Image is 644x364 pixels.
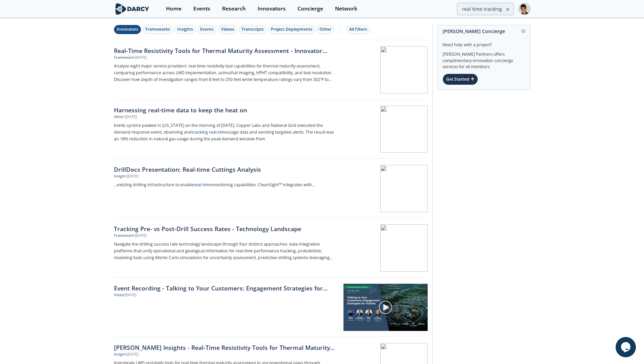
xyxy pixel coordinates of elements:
[443,37,525,48] div: Need help with a project?
[114,292,124,298] div: Video
[145,26,170,32] div: Frameworks
[202,182,212,188] strong: time
[317,25,334,34] button: Other
[297,6,323,11] div: Concierge
[218,129,227,135] strong: time
[114,25,141,34] button: Innovators
[114,241,338,261] p: Navigate the drilling success rate technology landscape through four distinct approaches: data in...
[221,26,234,32] div: Videos
[114,46,338,55] div: Real-Time Resistivity Tools for Thermal Maturity Assessment - Innovator Comparison
[114,3,151,15] img: logo-wide.svg
[124,114,137,120] div: • [DATE]
[268,25,315,34] button: Project Deployments
[443,48,525,70] div: [PERSON_NAME] Partners offers complimentary innovation concierge services for all members.
[193,6,210,11] div: Events
[177,26,193,32] div: Insights
[347,25,370,34] button: All Filters
[114,159,428,218] a: DrillDocs Presentation: Real-time Cuttings Analysis Insight •[DATE] ...existing drilling infrastr...
[114,181,338,188] p: ...existing drilling infrastructure to enable - monitoring capabilities. CleanSight™ integrates w...
[192,129,208,135] strong: tracking
[319,26,331,32] div: Other
[114,122,338,142] p: bomb cyclone peaked in [US_STATE] on the morning of [DATE]. Copper Labs and National Grid execute...
[114,352,126,357] div: Insight
[349,26,367,32] div: All Filters
[114,224,338,233] div: Tracking Pre- vs Post-Drill Success Rates - Technology Landscape
[114,218,428,278] a: Tracking Pre- vs Post-Drill Success Rates - Technology Landscape Framework •[DATE] Navigate the d...
[258,6,286,11] div: Innovators
[114,343,338,352] div: [PERSON_NAME] Insights - Real-Time Resistivity Tools for Thermal Maturity Assessment in Unconvent...
[114,284,339,292] a: Event Recording - Talking to Your Customers: Engagement Strategies for Utilities
[378,300,392,314] img: play-chapters-gray.svg
[114,100,428,159] a: Harnessing real-time data to keep the heat on Other •[DATE] bomb cyclone peaked in [US_STATE] on ...
[239,25,266,34] button: Transcripts
[124,292,136,298] div: • [DATE]
[209,129,216,135] strong: real
[114,55,134,60] div: Framework
[335,6,357,11] div: Network
[114,63,338,83] p: Analyze eight major service providers' real-time resistivity tool capabilities for thermal maturi...
[134,55,146,60] div: • [DATE]
[114,40,428,100] a: Real-Time Resistivity Tools for Thermal Maturity Assessment - Innovator Comparison Framework •[DA...
[194,182,201,188] strong: real
[174,25,196,34] button: Insights
[271,26,312,32] div: Project Deployments
[457,3,514,15] input: Advanced Search
[241,26,264,32] div: Transcripts
[443,74,478,85] div: Get Started
[114,165,338,174] div: DrillDocs Presentation: Real-time Cuttings Analysis
[114,106,338,114] div: Harnessing real-time data to keep the heat on
[114,233,134,239] div: Framework
[126,352,138,357] div: • [DATE]
[218,25,237,34] button: Videos
[143,25,173,34] button: Frameworks
[222,6,246,11] div: Research
[134,233,146,239] div: • [DATE]
[166,6,182,11] div: Home
[114,174,126,179] div: Insight
[117,26,138,32] div: Innovators
[197,25,216,34] button: Events
[200,26,214,32] div: Events
[519,3,530,15] img: Profile
[616,337,637,357] iframe: chat widget
[126,174,138,179] div: • [DATE]
[114,114,124,120] div: Other
[443,25,525,37] div: [PERSON_NAME] Concierge
[522,29,525,33] img: information.svg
